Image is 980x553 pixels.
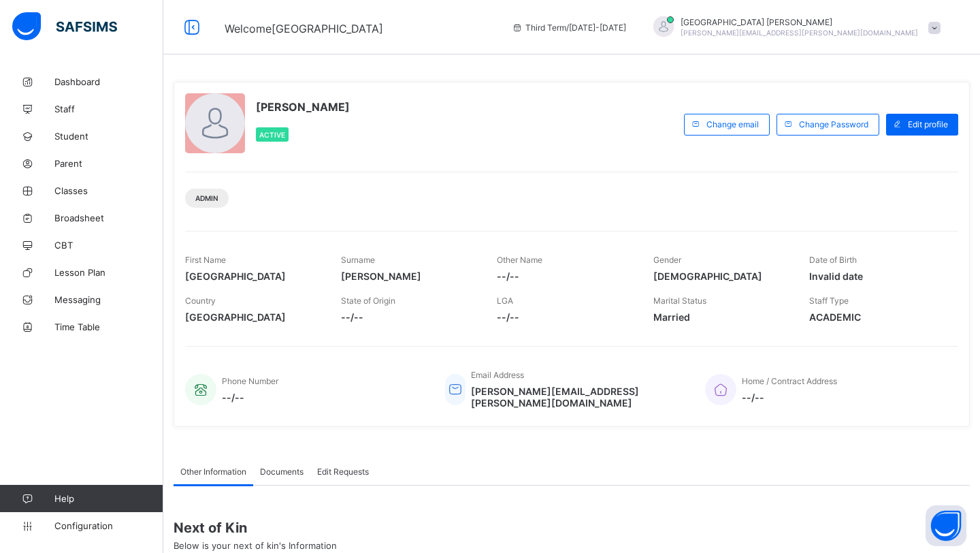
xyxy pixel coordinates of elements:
span: Below is your next of kin's Information [174,540,337,551]
span: Messaging [54,294,163,305]
span: [PERSON_NAME][EMAIL_ADDRESS][PERSON_NAME][DOMAIN_NAME] [681,29,918,37]
span: Broadsheet [54,212,163,223]
span: Invalid date [809,270,945,282]
span: --/-- [742,392,837,403]
span: Help [54,493,163,504]
span: Gender [653,255,681,265]
span: session/term information [512,22,626,33]
span: Surname [341,255,375,265]
span: Configuration [54,520,163,531]
span: Country [185,296,216,306]
button: Open asap [926,505,966,546]
span: Active [259,131,285,139]
span: Other Name [497,255,542,265]
span: Parent [54,158,163,169]
span: [PERSON_NAME] [341,270,476,282]
span: LGA [497,296,513,306]
span: Documents [260,467,304,477]
div: FlorenceSolomon [640,16,947,39]
span: [DEMOGRAPHIC_DATA] [653,270,789,282]
span: Change Password [799,119,868,129]
span: [GEOGRAPHIC_DATA] [185,311,321,323]
span: Next of Kin [174,520,970,536]
span: [GEOGRAPHIC_DATA] [PERSON_NAME] [681,17,918,27]
span: [PERSON_NAME][EMAIL_ADDRESS][PERSON_NAME][DOMAIN_NAME] [471,385,685,409]
span: Staff [54,104,163,114]
span: Staff Type [809,296,849,306]
span: Dashboard [54,76,163,87]
span: Time Table [54,321,163,332]
span: Marital Status [653,296,706,306]
span: Other Information [180,467,246,477]
span: Lesson Plan [54,267,163,278]
span: Date of Birth [809,255,857,265]
span: Edit Requests [317,467,369,477]
span: [PERSON_NAME] [256,100,350,114]
span: --/-- [222,392,278,403]
span: Edit profile [908,119,948,129]
span: Home / Contract Address [742,376,837,386]
span: Welcome [GEOGRAPHIC_DATA] [225,22,383,35]
span: First Name [185,255,226,265]
span: Change email [706,119,759,129]
span: [GEOGRAPHIC_DATA] [185,270,321,282]
span: Classes [54,185,163,196]
span: State of Origin [341,296,395,306]
span: Phone Number [222,376,278,386]
span: Email Address [471,370,524,380]
span: CBT [54,240,163,251]
span: --/-- [341,311,476,323]
span: Student [54,131,163,142]
span: --/-- [497,311,632,323]
span: ACADEMIC [809,311,945,323]
span: --/-- [497,270,632,282]
img: safsims [12,12,117,41]
span: Married [653,311,789,323]
span: Admin [195,194,218,202]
